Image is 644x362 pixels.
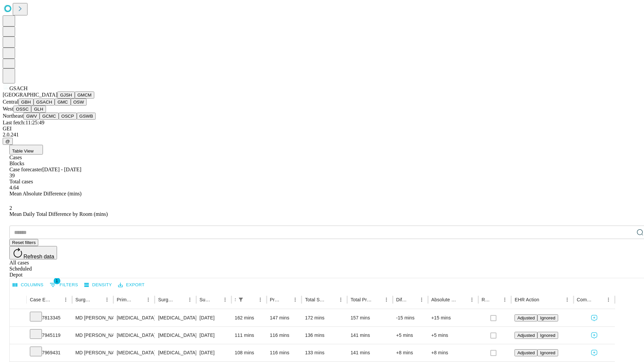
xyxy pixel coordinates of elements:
[305,309,344,326] div: 172 mins
[9,185,19,190] span: 4.64
[75,92,94,99] button: GMCM
[562,295,572,304] button: Menu
[3,120,44,125] span: Last fetch: 11:25:49
[220,295,230,304] button: Menu
[235,327,263,344] div: 111 mins
[9,211,108,217] span: Mean Daily Total Difference by Room (mins)
[256,295,265,304] button: Menu
[117,344,151,361] div: [MEDICAL_DATA]
[117,327,151,344] div: [MEDICAL_DATA]
[236,295,246,304] div: 1 active filter
[305,344,344,361] div: 133 mins
[11,280,45,290] button: Select columns
[270,327,299,344] div: 116 mins
[351,297,372,302] div: Total Predicted Duration
[396,344,425,361] div: +8 mins
[211,295,220,304] button: Sort
[235,344,263,361] div: 108 mins
[281,295,290,304] button: Sort
[34,99,55,106] button: GSACH
[158,297,175,302] div: Surgery Name
[9,173,15,178] span: 39
[540,315,555,320] span: Ignored
[396,297,407,302] div: Difference
[59,113,77,120] button: OSCP
[30,327,69,344] div: 7945119
[30,309,69,326] div: 7813345
[200,344,228,361] div: [DATE]
[235,309,263,326] div: 162 mins
[117,297,133,302] div: Primary Service
[594,295,604,304] button: Sort
[537,314,558,321] button: Ignored
[48,280,80,290] button: Show filters
[75,297,92,302] div: Surgeon Name
[372,295,382,304] button: Sort
[396,327,425,344] div: +5 mins
[185,295,195,304] button: Menu
[13,106,32,113] button: OSSC
[30,297,51,302] div: Case Epic Id
[77,113,96,120] button: GSWB
[396,309,425,326] div: -15 mins
[117,309,151,326] div: [MEDICAL_DATA]
[200,309,228,326] div: [DATE]
[270,309,299,326] div: 147 mins
[57,92,75,99] button: GJSH
[517,315,535,320] span: Adjusted
[93,295,102,304] button: Sort
[537,349,558,356] button: Ignored
[200,327,228,344] div: [DATE]
[9,191,82,196] span: Mean Absolute Difference (mins)
[9,246,57,259] button: Refresh data
[431,309,475,326] div: +15 mins
[604,295,613,304] button: Menu
[537,332,558,339] button: Ignored
[458,295,467,304] button: Sort
[515,332,537,339] button: Adjusted
[52,295,61,304] button: Sort
[158,327,193,344] div: [MEDICAL_DATA]
[23,254,54,259] span: Refresh data
[517,350,535,355] span: Adjusted
[42,167,81,172] span: [DATE] - [DATE]
[31,106,46,113] button: GLH
[54,278,60,284] span: 1
[116,280,146,290] button: Export
[3,113,23,119] span: Northeast
[270,344,299,361] div: 116 mins
[3,92,57,98] span: [GEOGRAPHIC_DATA]
[417,295,426,304] button: Menu
[382,295,391,304] button: Menu
[200,297,210,302] div: Surgery Date
[236,295,246,304] button: Show filters
[515,297,539,302] div: EHR Action
[9,179,33,184] span: Total cases
[9,85,28,91] span: GSACH
[305,297,326,302] div: Total Scheduled Duration
[30,344,69,361] div: 7969431
[158,344,193,361] div: [MEDICAL_DATA]
[540,333,555,338] span: Ignored
[3,106,13,112] span: West
[235,297,235,302] div: Scheduled In Room Duration
[55,99,70,106] button: GMC
[327,295,336,304] button: Sort
[13,330,23,342] button: Expand
[9,167,42,172] span: Case forecaster
[515,314,537,321] button: Adjusted
[431,297,457,302] div: Absolute Difference
[23,113,40,120] button: GWV
[482,297,490,302] div: Resolved in EHR
[305,327,344,344] div: 136 mins
[12,148,34,154] span: Table View
[75,327,110,344] div: MD [PERSON_NAME] [PERSON_NAME] Md
[144,295,153,304] button: Menu
[9,239,38,246] button: Reset filters
[18,99,34,106] button: GBH
[577,297,594,302] div: Comments
[71,99,87,106] button: OSW
[500,295,509,304] button: Menu
[3,126,641,132] div: GEI
[540,350,555,355] span: Ignored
